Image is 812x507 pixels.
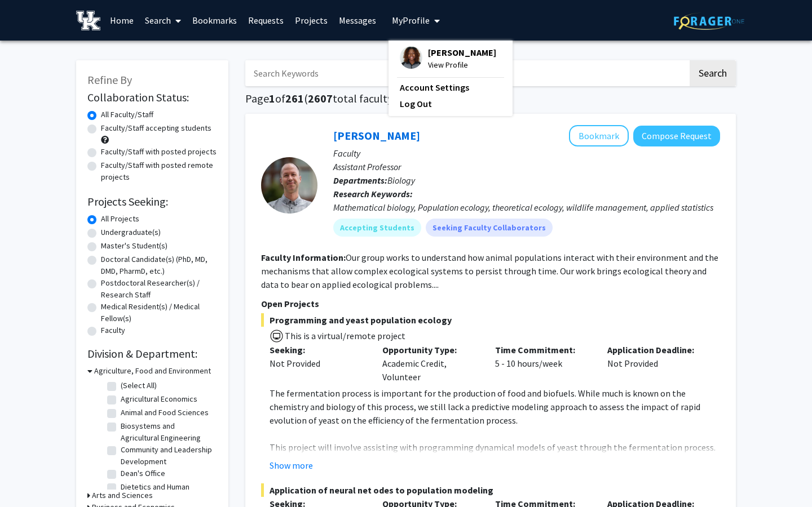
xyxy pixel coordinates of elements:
label: (Select All) [121,380,157,392]
img: ForagerOne Logo [674,12,744,30]
label: All Faculty/Staff [101,109,153,121]
span: View Profile [428,59,496,71]
span: 261 [285,91,304,105]
span: 2607 [308,91,333,105]
label: Faculty/Staff with posted projects [101,146,217,158]
a: Messages [333,1,382,40]
fg-read-more: Our group works to understand how animal populations interact with their environment and the mech... [261,252,718,290]
div: Not Provided [599,343,712,384]
div: Academic Credit, Volunteer [374,343,487,384]
div: Mathematical biology, Population ecology, theoretical ecology, wildlife management, applied stati... [333,201,720,214]
p: Assistant Professor [333,160,720,174]
b: Faculty Information: [261,252,346,263]
span: 1 [269,91,275,105]
label: Dean's Office [121,468,165,479]
p: The fermentation process is important for the production of food and biofuels. While much is know... [270,386,720,427]
a: Home [104,1,139,40]
span: My Profile [392,15,430,26]
h3: Arts and Sciences [92,490,153,501]
p: Time Commitment: [495,343,591,357]
a: Search [139,1,187,40]
p: Faculty [333,146,720,160]
p: This project will involve assisting with programming dynamical models of yeast through the fermen... [270,441,720,481]
h3: Agriculture, Food and Environment [94,365,211,377]
a: Bookmarks [187,1,242,40]
input: Search Keywords [245,60,688,86]
span: Programming and yeast population ecology [261,313,720,327]
p: Open Projects [261,297,720,310]
a: Log Out [400,97,501,110]
h2: Collaboration Status: [87,91,217,104]
label: Doctoral Candidate(s) (PhD, MD, DMD, PharmD, etc.) [101,253,217,277]
span: Application of neural net odes to population modeling [261,483,720,497]
a: Account Settings [400,81,501,94]
mat-chip: Accepting Students [333,219,421,237]
label: Postdoctoral Researcher(s) / Research Staff [101,277,217,301]
h2: Division & Department: [87,347,217,361]
label: Faculty [101,324,125,336]
span: Biology [387,175,415,186]
label: Community and Leadership Development [121,444,214,468]
label: All Projects [101,213,139,225]
h2: Projects Seeking: [87,195,217,208]
p: Opportunity Type: [382,343,478,357]
p: Application Deadline: [607,343,703,357]
label: Faculty/Staff accepting students [101,122,211,134]
label: Medical Resident(s) / Medical Fellow(s) [101,301,217,324]
label: Biosystems and Agricultural Engineering [121,420,214,444]
label: Animal and Food Sciences [121,407,209,419]
button: Add Jake Ferguson to Bookmarks [569,125,629,146]
label: Master's Student(s) [101,240,167,252]
a: Requests [242,1,289,40]
label: Dietetics and Human Nutrition [121,481,214,505]
button: Show more [270,459,313,472]
b: Research Keywords: [333,188,413,199]
h1: Page of ( total faculty/staff results) [245,92,736,105]
span: This is a virtual/remote project [284,330,405,341]
span: [PERSON_NAME] [428,46,496,59]
a: Projects [289,1,333,40]
label: Undergraduate(s) [101,226,161,238]
button: Compose Request to Jake Ferguson [633,126,720,146]
img: University of Kentucky Logo [76,11,100,30]
button: Search [690,60,736,86]
span: Refine By [87,73,132,87]
div: Profile Picture[PERSON_NAME]View Profile [400,46,496,71]
div: Not Provided [270,357,365,370]
a: [PERSON_NAME] [333,128,420,143]
img: Profile Picture [400,46,422,69]
div: 5 - 10 hours/week [487,343,599,384]
iframe: Chat [8,456,48,499]
mat-chip: Seeking Faculty Collaborators [426,219,553,237]
b: Departments: [333,175,387,186]
p: Seeking: [270,343,365,357]
label: Faculty/Staff with posted remote projects [101,159,217,183]
label: Agricultural Economics [121,393,197,405]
